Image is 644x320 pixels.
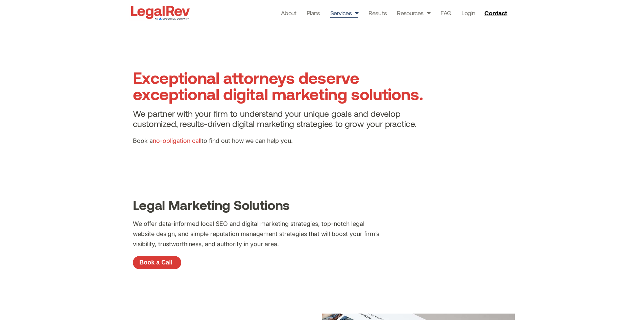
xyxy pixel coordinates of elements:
[482,7,511,18] a: Contact
[368,8,387,18] a: Results
[461,8,475,18] a: Login
[133,69,434,102] h1: Exceptional attorneys deserve exceptional digital marketing solutions.
[281,8,475,18] nav: Menu
[133,198,511,212] h2: Legal Marketing Solutions
[330,8,359,18] a: Services
[133,109,434,129] h4: We partner with your firm to understand your unique goals and develop customized, results-driven ...
[281,8,296,18] a: About
[139,259,172,265] span: Book a Call
[307,8,320,18] a: Plans
[484,10,507,16] span: Contact
[133,219,379,249] p: We offer data-informed local SEO and digital marketing strategies, top-notch legal website design...
[153,137,201,144] a: no-obligation call
[440,8,451,18] a: FAQ
[133,256,181,270] a: Book a Call
[397,8,430,18] a: Resources
[133,136,434,146] p: Book a to find out how we can help you.​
